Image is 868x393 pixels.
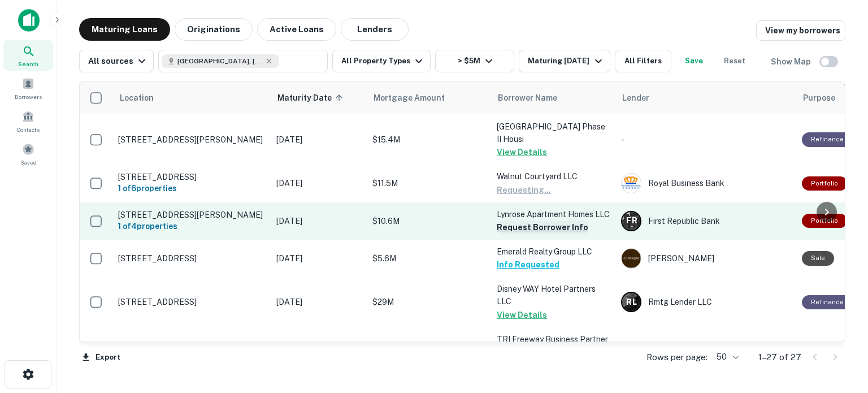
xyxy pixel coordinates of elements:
[118,210,265,220] p: [STREET_ADDRESS][PERSON_NAME]
[118,220,265,232] h6: 1 of 4 properties
[811,266,868,321] iframe: Chat Widget
[3,73,53,103] a: Borrowers
[622,249,641,268] img: picture
[88,54,149,68] div: All sources
[802,132,853,146] div: This loan purpose was for refinancing
[771,55,813,68] h6: Show Map
[276,215,361,227] p: [DATE]
[676,50,712,72] button: Save your search to get updates of matches that match your search criteria.
[118,135,265,145] p: [STREET_ADDRESS][PERSON_NAME]
[497,120,610,145] p: [GEOGRAPHIC_DATA] Phase II Housi
[276,133,361,146] p: [DATE]
[497,308,547,322] button: View Details
[497,221,588,234] button: Request Borrower Info
[497,333,610,358] p: TRI Freeway Business Partner LP
[175,18,253,41] button: Originations
[277,91,346,105] span: Maturity Date
[20,158,37,167] span: Saved
[626,296,636,308] p: R L
[802,176,847,191] div: This is a portfolio loan with 6 properties
[497,145,547,159] button: View Details
[271,82,367,114] th: Maturity Date
[367,82,491,114] th: Mortgage Amount
[276,252,361,265] p: [DATE]
[79,18,170,41] button: Maturing Loans
[118,297,265,307] p: [STREET_ADDRESS]
[79,349,123,366] button: Export
[118,253,265,264] p: [STREET_ADDRESS]
[497,258,559,271] button: Info Requested
[497,208,610,221] p: Lynrose Apartment Homes LLC
[3,139,53,169] a: Saved
[112,82,271,114] th: Location
[621,133,791,146] p: -
[756,20,845,41] a: View my borrowers
[622,174,641,193] img: picture
[118,182,265,195] h6: 1 of 6 properties
[646,351,708,364] p: Rows per page:
[712,349,740,365] div: 50
[435,50,514,72] button: > $5M
[18,59,38,68] span: Search
[3,106,53,136] a: Contacts
[3,40,53,71] a: Search
[497,170,610,183] p: Walnut Courtyard LLC
[497,283,610,308] p: Disney WAY Hotel Partners LLC
[622,91,649,105] span: Lender
[18,9,40,32] img: capitalize-icon.png
[118,341,265,351] p: [STREET_ADDRESS]
[17,125,40,134] span: Contacts
[79,50,154,72] button: All sources
[177,56,262,66] span: [GEOGRAPHIC_DATA], [GEOGRAPHIC_DATA], [GEOGRAPHIC_DATA]
[803,91,835,105] span: Purpose
[276,177,361,189] p: [DATE]
[276,296,361,308] p: [DATE]
[802,214,847,228] div: This is a portfolio loan with 4 properties
[372,215,485,227] p: $10.6M
[802,251,834,265] div: Sale
[341,18,409,41] button: Lenders
[621,173,791,193] div: Royal Business Bank
[621,248,791,269] div: [PERSON_NAME]
[15,92,42,101] span: Borrowers
[372,296,485,308] p: $29M
[621,211,791,231] div: First Republic Bank
[372,133,485,146] p: $15.4M
[615,82,796,114] th: Lender
[802,295,853,309] div: This loan purpose was for refinancing
[497,245,610,258] p: Emerald Realty Group LLC
[372,252,485,265] p: $5.6M
[491,82,615,114] th: Borrower Name
[374,91,459,105] span: Mortgage Amount
[332,50,431,72] button: All Property Types
[519,50,610,72] button: Maturing [DATE]
[528,54,605,68] div: Maturing [DATE]
[758,351,801,364] p: 1–27 of 27
[498,91,557,105] span: Borrower Name
[372,177,485,189] p: $11.5M
[626,215,637,227] p: F R
[621,292,791,312] div: Rmtg Lender LLC
[118,172,265,182] p: [STREET_ADDRESS]
[717,50,753,72] button: Reset
[119,91,154,105] span: Location
[615,50,671,72] button: All Filters
[257,18,336,41] button: Active Loans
